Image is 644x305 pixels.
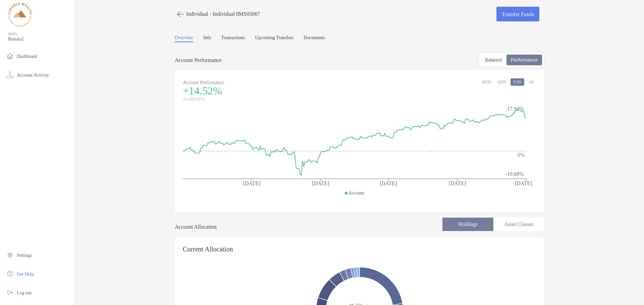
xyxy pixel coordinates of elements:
div: segmented control [478,52,544,68]
span: Dashboard [17,54,37,59]
tspan: [DATE] [312,180,329,186]
a: Upcoming Transfers [255,35,294,42]
tspan: 17.94% [507,106,524,111]
span: Renuka! [8,36,71,42]
button: YTD [511,78,524,86]
button: QTD [495,78,509,86]
tspan: [DATE] [515,180,532,186]
img: household icon [6,52,14,60]
p: As of [DATE] [183,95,360,103]
tspan: [DATE] [243,180,261,186]
p: Account Performance [175,56,222,64]
h4: Current Allocation [183,245,233,253]
li: Asset Classes [493,218,544,231]
h4: Account Allocation [175,224,217,230]
p: Account [348,189,364,197]
button: MTD [479,78,494,86]
a: Overview [175,35,193,42]
span: Account Activity [17,73,49,78]
tspan: [DATE] [380,180,397,186]
tspan: -10.68% [505,171,524,177]
a: Transfer Funds [496,7,539,21]
p: Individual - Individual 8MS05067 [186,11,260,17]
span: Get Help [17,272,34,277]
p: +14.52% [183,87,360,95]
img: activity icon [6,71,14,79]
img: get-help icon [6,270,14,278]
img: Zoe Logo [8,3,32,27]
div: Performance [507,55,541,65]
tspan: 0% [518,152,525,158]
img: settings icon [6,251,14,259]
tspan: [DATE] [449,180,466,186]
a: Info [203,35,211,42]
span: Settings [17,253,32,258]
a: Documents [304,35,325,42]
span: Log out [17,290,32,295]
button: All [526,78,536,86]
img: logout icon [6,288,14,296]
li: Holdings [442,218,493,231]
a: Transactions [221,35,245,42]
p: Account Performance [183,78,360,87]
div: Balance [481,55,506,65]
